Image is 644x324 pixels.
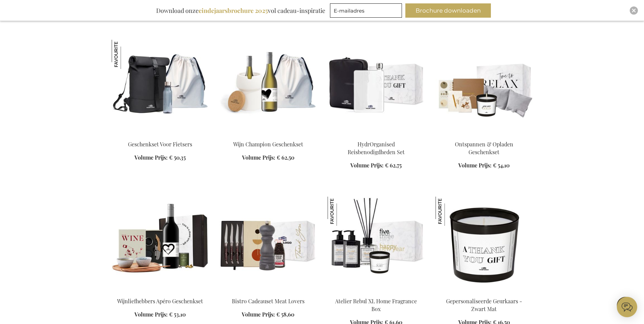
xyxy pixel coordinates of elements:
[220,289,317,295] a: Bistro Cadeauset Meat Lovers
[436,40,533,135] img: Relax & Recharge Gift Set
[458,162,492,169] span: Volume Prijs:
[330,3,404,20] form: marketing offers and promotions
[169,154,186,161] span: € 50,35
[233,141,303,148] a: Wijn Champion Geschenkset
[134,154,168,161] span: Volume Prijs:
[242,311,275,318] span: Volume Prijs:
[617,297,637,317] iframe: belco-activator-frame
[328,197,425,292] img: Atelier Rebul XL Home Fragrance Box
[220,197,317,292] img: Bistro Cadeauset Meat Lovers
[112,40,141,69] img: Geschenkset Voor Fietsers
[112,197,209,292] img: Wine Lovers Apéro Gift Set
[153,3,328,18] div: Download onze vol cadeau-inspiratie
[335,298,417,312] a: Atelier Rebul XL Home Fragrance Box
[405,3,491,18] button: Brochure downloaden
[134,311,168,318] span: Volume Prijs:
[493,162,510,169] span: € 54,10
[117,298,203,305] a: Wijnliefhebbers Apéro Geschenkset
[169,311,186,318] span: € 53,10
[446,298,522,312] a: Gepersonaliseerde Geurkaars - Zwart Mat
[232,298,305,305] a: Bistro Cadeauset Meat Lovers
[242,311,294,319] a: Volume Prijs: € 58,60
[328,40,425,135] img: HydrOrganised Reisbenodigdheden Set
[436,289,533,295] a: Personalised Scented Candle - Black Matt Gepersonaliseerde Geurkaars - Zwart Mat
[632,8,636,13] img: Close
[220,40,317,135] img: Wine Champion Gift Set
[199,6,268,15] b: eindejaarsbrochure 2025
[458,162,510,169] a: Volume Prijs: € 54,10
[436,197,533,292] img: Personalised Scented Candle - Black Matt
[220,132,317,139] a: Wine Champion Gift Set
[330,3,402,18] input: E-mailadres
[277,154,294,161] span: € 62,50
[328,197,357,226] img: Atelier Rebul XL Home Fragrance Box
[112,289,209,295] a: Wine Lovers Apéro Gift Set
[242,154,275,161] span: Volume Prijs:
[134,154,186,162] a: Volume Prijs: € 50,35
[134,311,186,319] a: Volume Prijs: € 53,10
[328,132,425,139] a: HydrOrganised Travel Essentials Set
[436,132,533,139] a: Relax & Recharge Gift Set
[276,311,294,318] span: € 58,60
[630,6,638,15] div: Close
[328,289,425,295] a: Atelier Rebul XL Home Fragrance Box Atelier Rebul XL Home Fragrance Box
[242,154,294,162] a: Volume Prijs: € 62,50
[112,40,209,135] img: Cyclist's Gift Set
[112,132,209,139] a: Cyclist's Gift Set Geschenkset Voor Fietsers
[128,141,192,148] a: Geschenkset Voor Fietsers
[455,141,513,156] a: Ontspannen & Opladen Geschenkset
[436,197,465,226] img: Gepersonaliseerde Geurkaars - Zwart Mat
